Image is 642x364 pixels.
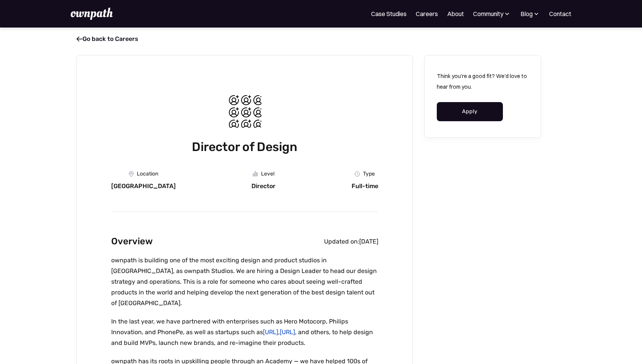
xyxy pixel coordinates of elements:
[76,35,83,43] span: 
[352,182,378,190] div: Full-time
[280,328,295,336] a: [URL]
[261,171,274,177] div: Level
[111,255,378,309] p: ownpath is building one of the most exciting design and product studios in [GEOGRAPHIC_DATA], as ...
[359,238,378,245] div: [DATE]
[355,171,360,177] img: Clock Icon - Job Board X Webflow Template
[473,9,511,18] div: Community
[137,171,158,177] div: Location
[251,182,276,190] div: Director
[253,171,258,177] img: Graph Icon - Job Board X Webflow Template
[520,9,533,18] div: Blog
[263,328,278,336] a: [URL]
[447,9,464,18] a: About
[324,238,359,245] div: Updated on:
[437,102,503,121] a: Apply
[111,182,176,190] div: [GEOGRAPHIC_DATA]
[129,171,134,177] img: Location Icon - Job Board X Webflow Template
[520,9,540,18] div: Blog
[111,316,378,348] p: In the last year, we have partnered with enterprises such as Hero Motocorp, Philips Innovation, a...
[76,35,138,42] a: Go back to Careers
[473,9,503,18] div: Community
[416,9,438,18] a: Careers
[111,138,378,156] h1: Director of Design
[437,71,529,92] p: Think you're a good fit? We'd love to hear from you.
[111,234,153,249] h2: Overview
[371,9,407,18] a: Case Studies
[363,171,375,177] div: Type
[549,9,571,18] a: Contact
